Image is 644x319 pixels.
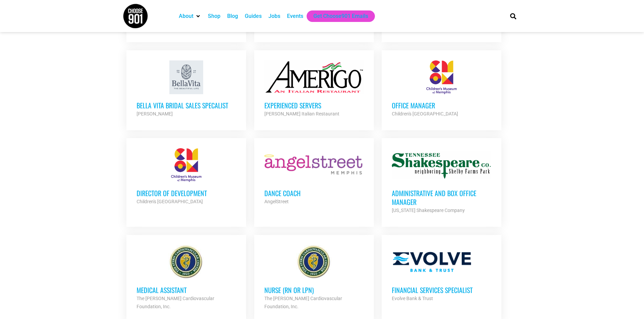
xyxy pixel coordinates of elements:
[137,111,173,116] strong: [PERSON_NAME]
[392,189,491,206] h3: Administrative and Box Office Manager
[392,111,458,116] strong: Children's [GEOGRAPHIC_DATA]
[137,101,236,110] h3: Bella Vita Bridal Sales Specalist
[382,138,501,224] a: Administrative and Box Office Manager [US_STATE] Shakespeare Company
[287,12,303,20] a: Events
[264,101,364,110] h3: Experienced Servers
[137,199,203,204] strong: Children's [GEOGRAPHIC_DATA]
[507,10,519,22] div: Search
[392,296,433,301] strong: Evolve Bank & Trust
[382,235,501,313] a: Financial Services Specialist Evolve Bank & Trust
[175,10,205,22] div: About
[264,296,342,309] strong: The [PERSON_NAME] Cardiovascular Foundation, Inc.
[313,12,368,20] a: Get Choose901 Emails
[264,111,339,116] strong: [PERSON_NAME] Italian Restaurant
[382,50,501,128] a: Office Manager Children's [GEOGRAPHIC_DATA]
[137,296,214,309] strong: The [PERSON_NAME] Cardiovascular Foundation, Inc.
[175,10,499,22] nav: Main nav
[264,199,289,204] strong: AngelStreet
[137,286,236,294] h3: Medical Assistant
[126,50,246,128] a: Bella Vita Bridal Sales Specalist [PERSON_NAME]
[264,189,364,197] h3: Dance Coach
[126,138,246,216] a: Director of Development Children's [GEOGRAPHIC_DATA]
[254,50,374,128] a: Experienced Servers [PERSON_NAME] Italian Restaurant
[137,189,236,197] h3: Director of Development
[392,208,465,213] strong: [US_STATE] Shakespeare Company
[264,286,364,294] h3: Nurse (RN or LPN)
[268,12,280,20] a: Jobs
[179,12,193,20] a: About
[392,101,491,110] h3: Office Manager
[245,12,262,20] a: Guides
[227,12,238,20] a: Blog
[254,138,374,216] a: Dance Coach AngelStreet
[392,286,491,294] h3: Financial Services Specialist
[208,12,220,20] a: Shop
